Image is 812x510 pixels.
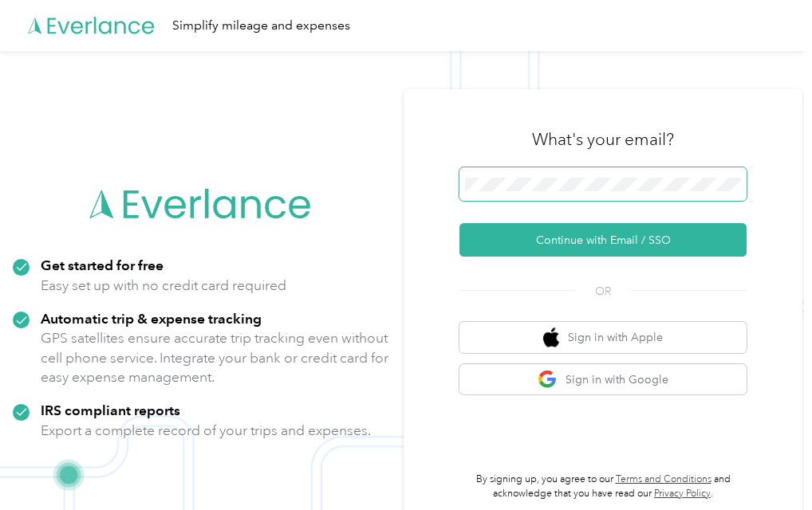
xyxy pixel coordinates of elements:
[654,488,711,500] a: Privacy Policy
[459,223,747,257] button: Continue with Email / SSO
[172,16,350,36] div: Simplify mileage and expenses
[459,364,747,395] button: google logoSign in with Google
[575,283,631,300] span: OR
[459,322,747,353] button: apple logoSign in with Apple
[41,257,164,273] strong: Get started for free
[41,276,286,296] p: Easy set up with no credit card required
[41,421,371,441] p: Export a complete record of your trips and expenses.
[41,310,262,327] strong: Automatic trip & expense tracking
[459,473,747,500] p: By signing up, you agree to our and acknowledge that you have read our .
[41,402,180,418] strong: IRS compliant reports
[41,328,389,387] p: GPS satellites ensure accurate trip tracking even without cell phone service. Integrate your bank...
[532,128,674,151] h3: What's your email?
[543,328,559,347] img: apple logo
[616,473,711,485] a: Terms and Conditions
[538,370,558,390] img: google logo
